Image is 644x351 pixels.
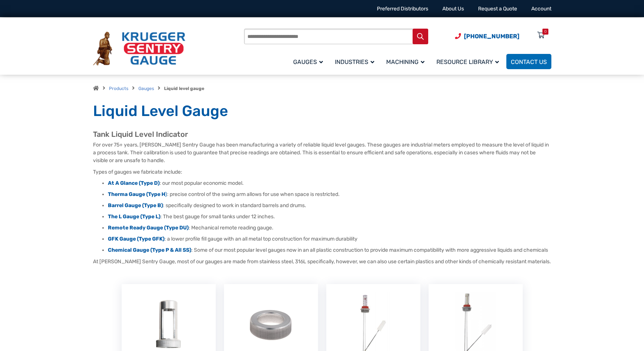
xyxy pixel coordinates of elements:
a: Gauges [138,86,154,91]
a: Barrel Gauge (Type B) [108,202,163,209]
span: Contact Us [511,58,547,65]
li: : specifically designed to work in standard barrels and drums. [108,202,551,209]
a: GFK Gauge (Type GFK) [108,236,164,242]
a: Therma Gauge (Type H) [108,191,167,197]
a: Request a Quote [478,6,517,12]
strong: Therma Gauge (Type H [108,191,165,197]
a: Resource Library [432,53,506,70]
p: For over 75+ years, [PERSON_NAME] Sentry Gauge has been manufacturing a variety of reliable liqui... [93,141,551,164]
h2: Tank Liquid Level Indicator [93,130,551,139]
li: : precise control of the swing arm allows for use when space is restricted. [108,191,551,198]
p: At [PERSON_NAME] Sentry Gauge, most of our gauges are made from stainless steel, 316L specificall... [93,258,551,265]
li: : Some of our most popular level gauges now in an all plastic construction to provide maximum com... [108,247,551,254]
li: : The best gauge for small tanks under 12 inches. [108,213,551,220]
img: Krueger Sentry Gauge [93,32,185,66]
a: About Us [442,6,464,12]
li: : our most popular economic model. [108,180,551,187]
span: Industries [335,58,374,65]
p: Types of gauges we fabricate include: [93,168,551,176]
a: At A Glance (Type D) [108,180,160,186]
a: Preferred Distributors [377,6,428,12]
span: Machining [386,58,424,65]
div: 0 [544,29,547,35]
a: Chemical Gauge (Type P & All SS) [108,247,191,253]
li: : a lower profile fill gauge with an all metal top construction for maximum durability [108,235,551,243]
a: Gauges [289,53,330,70]
a: Phone Number (920) 434-8860 [455,32,519,41]
a: The L Gauge (Type L) [108,213,160,220]
span: Resource Library [436,58,499,65]
span: [PHONE_NUMBER] [464,33,519,40]
a: Account [531,6,551,12]
li: : Mechanical remote reading gauge. [108,224,551,232]
a: Products [109,86,128,91]
h1: Liquid Level Gauge [93,102,551,120]
a: Industries [330,53,382,70]
a: Machining [382,53,432,70]
strong: Liquid level gauge [164,86,204,91]
a: Contact Us [506,54,551,69]
span: Gauges [293,58,323,65]
a: Remote Ready Gauge (Type DU) [108,225,189,231]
